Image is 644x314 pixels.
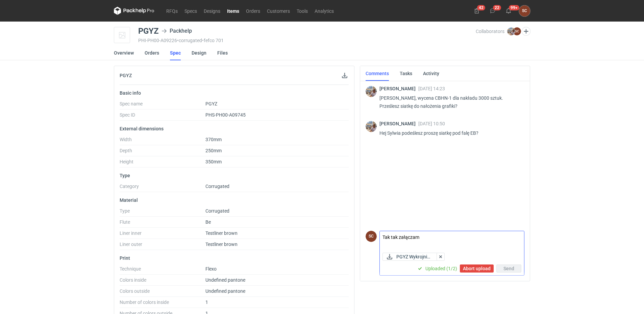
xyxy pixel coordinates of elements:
[366,231,377,242] div: Sylwia Cichórz
[366,66,389,81] a: Comments
[120,73,132,78] h2: PGYZ
[120,277,205,286] dt: Colors inside
[205,219,211,225] span: Be
[522,27,530,36] button: Edit collaborators
[507,27,515,35] img: Michał Palasek
[120,137,205,145] dt: Width
[177,38,202,43] span: • corrugated
[138,27,159,35] div: PGYZ
[366,86,377,97] img: Michał Palasek
[243,7,264,15] a: Orders
[503,266,514,271] span: Send
[476,29,504,34] span: Collaborators
[120,184,205,192] dt: Category
[120,230,205,239] dt: Liner inner
[224,7,243,15] a: Items
[181,7,200,15] a: Specs
[192,45,206,60] a: Design
[120,148,205,156] dt: Depth
[382,253,438,261] button: PGYZ Wykrojnik....
[460,264,494,273] button: Abort upload
[145,45,159,60] a: Orders
[293,7,311,15] a: Tools
[311,7,337,15] a: Analytics
[463,266,491,271] span: Abort upload
[471,5,482,16] button: 42
[513,27,521,35] figcaption: SC
[396,253,432,260] span: PGYZ Wykrojnik....
[114,7,154,15] svg: Packhelp Pro
[341,71,349,80] button: Download specification
[162,27,192,35] div: Packhelp
[379,121,418,126] span: [PERSON_NAME]
[120,242,205,250] dt: Liner outer
[205,208,229,214] span: Corrugated
[120,126,349,131] p: External dimensions
[379,86,418,91] span: [PERSON_NAME]
[205,184,229,189] span: Corrugated
[120,208,205,217] dt: Type
[264,7,293,15] a: Customers
[202,38,224,43] span: • fefco 701
[120,300,205,308] dt: Number of colors inside
[163,7,181,15] a: RFQs
[487,5,498,16] button: 22
[205,148,222,153] span: 250mm
[120,197,349,203] p: Material
[496,264,521,273] button: Send
[400,66,412,81] a: Tasks
[205,137,222,142] span: 370mm
[205,242,238,247] span: Testliner brown
[380,231,524,250] textarea: Tak tak załączam
[138,38,476,43] div: PHI-PH00-A09226
[217,45,228,60] a: Files
[120,159,205,167] dt: Height
[382,253,438,261] div: PGYZ Wykrojnik.pdf
[114,45,134,60] a: Overview
[366,231,377,242] figcaption: SC
[120,255,349,261] p: Print
[379,129,519,137] p: Hej Sylwia podeślesz proszę siatkę pod falę EB?
[205,277,245,283] span: Undefined pantone
[519,5,530,17] div: Sylwia Cichórz
[120,101,205,109] dt: Spec name
[170,45,181,60] a: Spec
[120,288,205,297] dt: Colors outside
[418,86,445,91] span: [DATE] 14:23
[425,266,457,271] p: Uploaded (1/2)
[503,5,514,16] button: 99+
[423,66,439,81] a: Activity
[205,159,222,164] span: 350mm
[205,112,246,118] span: PHS-PH00-A09745
[120,219,205,228] dt: Flute
[205,266,217,272] span: Flexo
[205,230,238,236] span: Testliner brown
[379,94,519,110] p: [PERSON_NAME], wycena CBHN-1 dla nakładu 3000 sztuk. Prześlesz siatkę do nałożenia grafiki?
[120,90,349,96] p: Basic info
[120,173,349,178] p: Type
[205,288,245,294] span: Undefined pantone
[120,266,205,275] dt: Technique
[205,101,217,106] span: PGYZ
[418,121,445,126] span: [DATE] 10:50
[519,5,530,17] button: SC
[120,112,205,121] dt: Spec ID
[200,7,224,15] a: Designs
[205,300,208,305] span: 1
[366,121,377,132] img: Michał Palasek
